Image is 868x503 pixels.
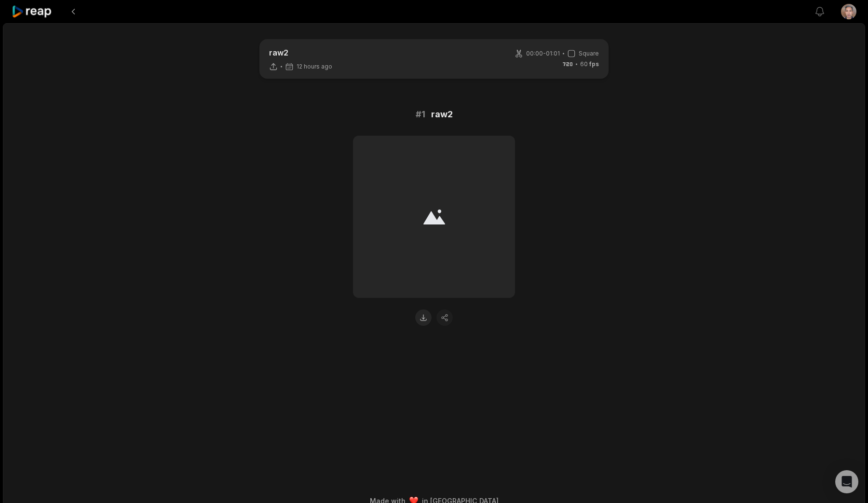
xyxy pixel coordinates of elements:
[297,63,332,70] span: 12 hours ago
[580,60,599,69] span: 60
[835,470,858,493] div: Open Intercom Messenger
[526,49,560,58] span: 00:00 - 01:01
[269,47,332,58] p: raw2
[589,60,599,68] span: fps
[579,49,599,58] span: Square
[416,108,425,121] span: # 1
[431,108,453,121] span: raw2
